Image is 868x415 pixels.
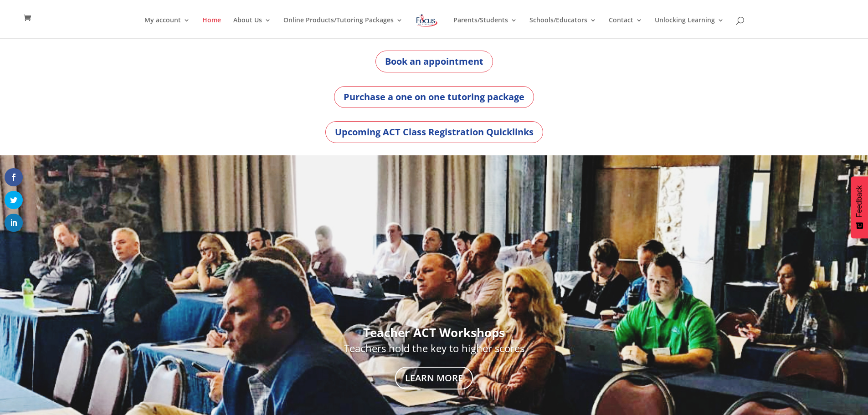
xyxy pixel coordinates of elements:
[233,17,271,38] a: About Us
[855,185,863,217] span: Feedback
[453,17,517,38] a: Parents/Students
[529,17,596,38] a: Schools/Educators
[655,17,724,38] a: Unlocking Learning
[202,17,221,38] a: Home
[113,343,755,358] h3: Teachers hold the key to higher scores
[283,17,403,38] a: Online Products/Tutoring Packages
[363,324,505,341] strong: Teacher ACT Workshops
[395,367,473,389] a: Learn More
[415,12,439,29] img: Focus on Learning
[144,17,190,38] a: My account
[851,176,868,238] button: Feedback - Show survey
[609,17,642,38] a: Contact
[325,121,543,143] a: Upcoming ACT Class Registration Quicklinks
